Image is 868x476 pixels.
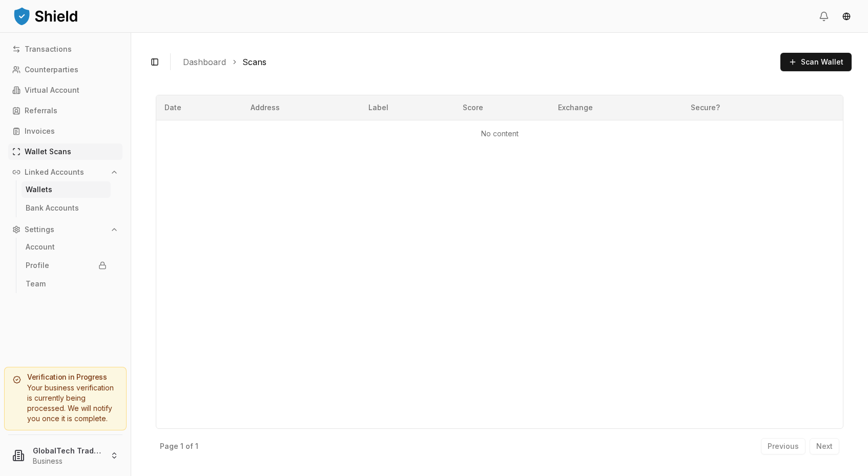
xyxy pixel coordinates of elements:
th: Secure? [683,95,800,120]
p: No content [164,129,835,139]
p: Transactions [25,46,72,53]
p: Wallets [26,186,52,193]
a: Virtual Account [8,82,122,98]
p: Team [26,280,46,287]
p: Business [33,456,102,466]
img: ShieldPay Logo [12,6,79,26]
p: GlobalTech Trade FZCO [33,445,102,456]
a: Transactions [8,41,122,57]
p: 1 [195,443,198,450]
th: Address [242,95,360,120]
p: Linked Accounts [25,169,84,176]
p: Virtual Account [25,87,79,94]
p: Wallet Scans [25,148,71,155]
p: Invoices [25,128,55,135]
th: Score [454,95,550,120]
a: Referrals [8,102,122,119]
a: Wallets [22,181,111,198]
p: Account [26,243,55,251]
p: Page [160,443,178,450]
p: Bank Accounts [26,204,79,212]
a: Verification in ProgressYour business verification is currently being processed. We will notify y... [4,367,127,430]
h5: Verification in Progress [13,374,118,381]
a: Scans [242,56,266,68]
div: Your business verification is currently being processed. We will notify you once it is complete. [13,383,118,424]
span: Scan Wallet [801,57,843,67]
p: Referrals [25,107,57,114]
a: Profile [22,257,111,274]
p: of [185,443,193,450]
button: Linked Accounts [8,164,122,180]
p: Profile [26,262,49,269]
a: Invoices [8,123,122,139]
th: Label [360,95,454,120]
button: Settings [8,221,122,238]
button: GlobalTech Trade FZCOBusiness [4,439,127,472]
th: Date [156,95,242,120]
a: Bank Accounts [22,200,111,216]
button: Scan Wallet [780,53,852,71]
p: Counterparties [25,66,78,73]
th: Exchange [550,95,683,120]
a: Account [22,239,111,255]
a: Counterparties [8,61,122,78]
p: Settings [25,226,54,233]
a: Team [22,276,111,292]
p: 1 [180,443,183,450]
a: Dashboard [183,56,226,68]
a: Wallet Scans [8,143,122,160]
nav: breadcrumb [183,56,772,68]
